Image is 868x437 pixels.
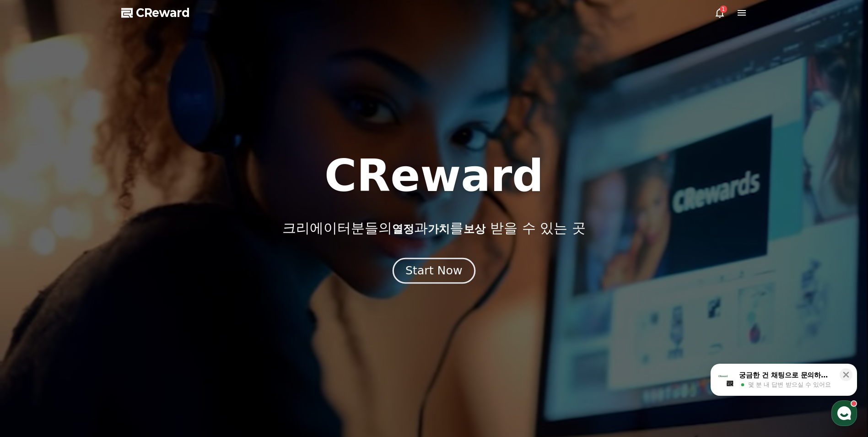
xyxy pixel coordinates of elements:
[394,268,474,276] a: Start Now
[3,290,60,313] a: 홈
[60,290,118,313] a: 대화
[428,223,450,235] span: 가치
[392,223,414,235] span: 열정
[464,223,485,235] span: 보상
[405,263,462,279] div: Start Now
[714,7,725,18] a: 1
[141,304,152,311] span: 설정
[118,290,176,313] a: 설정
[121,5,190,20] a: CReward
[84,305,95,312] span: 대화
[720,5,727,13] div: 1
[282,220,585,236] p: 크리에이터분들의 과 를 받을 수 있는 곳
[29,304,34,311] span: 홈
[393,258,475,284] button: Start Now
[136,5,190,20] span: CReward
[324,154,544,198] h1: CReward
